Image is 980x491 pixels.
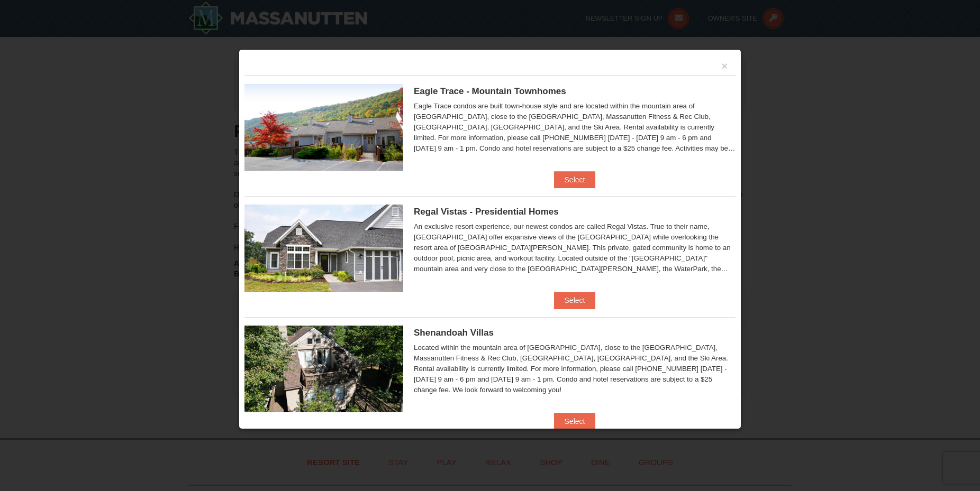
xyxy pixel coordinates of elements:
button: Select [554,413,596,430]
div: Eagle Trace condos are built town-house style and are located within the mountain area of [GEOGRA... [414,101,736,154]
button: Select [554,292,596,309]
button: × [721,61,728,71]
img: 19218991-1-902409a9.jpg [244,205,403,291]
div: An exclusive resort experience, our newest condos are called Regal Vistas. True to their name, [G... [414,221,736,274]
span: Regal Vistas - Presidential Homes [414,207,559,217]
img: 19218983-1-9b289e55.jpg [244,84,403,171]
img: 19219019-2-e70bf45f.jpg [244,326,403,412]
div: Located within the mountain area of [GEOGRAPHIC_DATA], close to the [GEOGRAPHIC_DATA], Massanutte... [414,342,736,395]
span: Shenandoah Villas [414,328,494,338]
span: Eagle Trace - Mountain Townhomes [414,86,566,96]
button: Select [554,171,596,188]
